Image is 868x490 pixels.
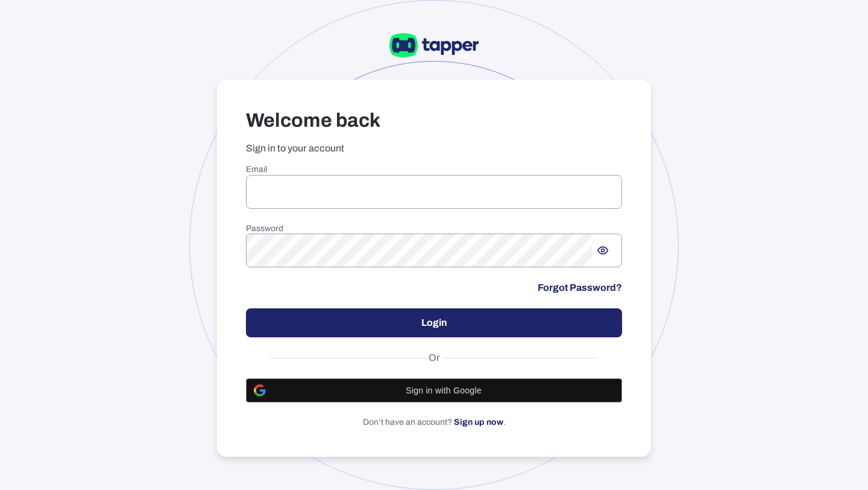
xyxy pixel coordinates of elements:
button: Show password [592,240,614,261]
span: Or [426,352,443,364]
button: Login [246,308,622,337]
h6: Password [246,223,622,234]
a: Forgot Password? [538,282,622,294]
p: Don’t have an account? . [246,417,622,428]
a: Sign up now [454,418,503,427]
button: Sign in with Google [246,378,622,402]
h6: Email [246,164,622,175]
span: Sign in with Google [273,386,614,395]
p: Sign in to your account [246,142,622,154]
h3: Welcome back [246,109,622,133]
